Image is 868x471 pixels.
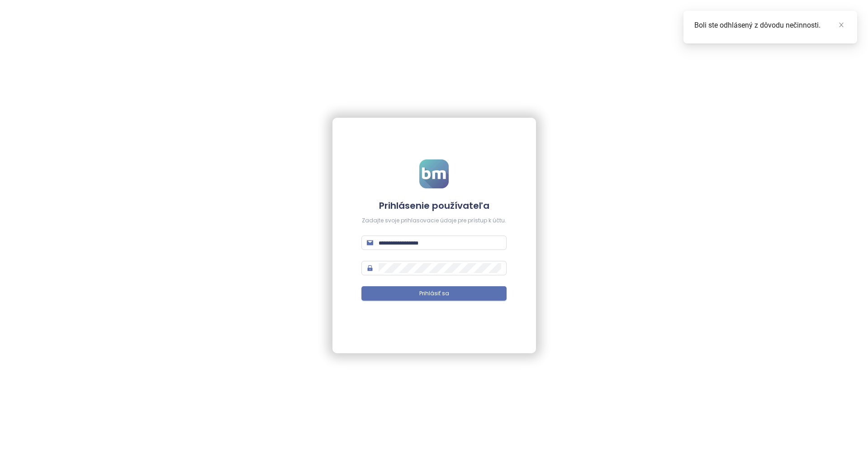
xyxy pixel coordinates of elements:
[361,216,507,225] div: Zadajte svoje prihlasovacie údaje pre prístup k účtu.
[367,265,373,271] span: lock
[419,159,449,188] img: logo
[361,286,507,301] button: Prihlásiť sa
[838,22,844,28] span: close
[419,289,449,298] span: Prihlásiť sa
[694,20,846,31] div: Boli ste odhlásený z dôvodu nečinnosti.
[367,240,373,246] span: mail
[361,199,507,212] h4: Prihlásenie používateľa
